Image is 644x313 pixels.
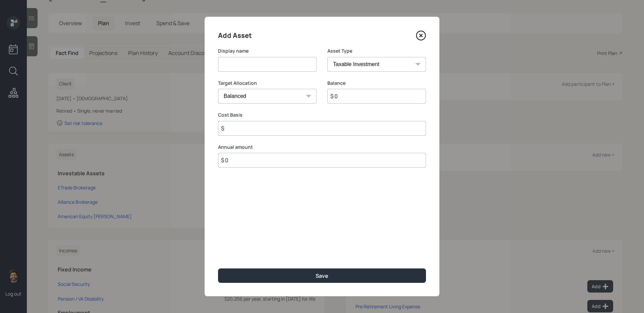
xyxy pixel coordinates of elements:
label: Target Allocation [218,80,317,86]
div: Save [316,272,328,279]
label: Display name [218,48,317,54]
h4: Add Asset [218,30,252,41]
button: Save [218,268,426,283]
label: Cost Basis [218,112,426,118]
label: Asset Type [327,48,426,54]
label: Annual amount [218,144,426,150]
label: Balance [327,80,426,86]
